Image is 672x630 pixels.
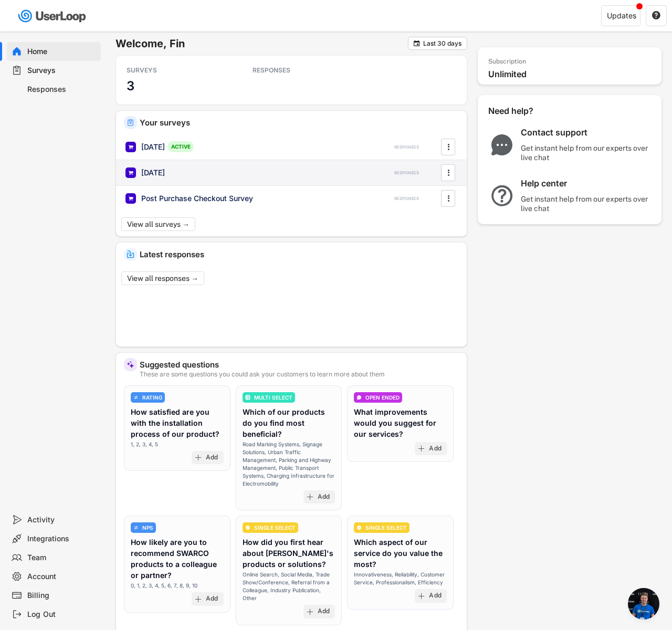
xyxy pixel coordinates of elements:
button:  [652,11,661,20]
div: [DATE] [141,142,165,152]
div: RESPONSES [253,66,347,75]
text:  [447,141,449,152]
div: RESPONSES [394,144,419,150]
img: MagicMajor%20%28Purple%29.svg [127,361,134,369]
div: Log Out [27,610,97,619]
div: OPEN ENDED [365,395,400,400]
div: Home [27,47,97,57]
div: Surveys [27,66,97,76]
div: Add [429,592,442,600]
a: Open chat [628,588,659,619]
div: Add [318,493,330,501]
button:  [443,165,454,181]
div: Account [27,572,97,582]
div: Updates [607,12,636,19]
h3: 3 [127,78,134,94]
div: What improvements would you suggest for our services? [354,406,447,439]
div: Latest responses [140,250,459,258]
div: Get instant help from our experts over live chat [521,143,652,162]
div: Which aspect of our service do you value the most? [354,537,447,570]
div: Contact support [521,127,652,138]
div: Online Search, Social Media, Trade Show/Conference, Referral from a Colleague, Industry Publicati... [243,571,335,602]
div: SINGLE SELECT [365,525,407,530]
div: Integrations [27,534,97,544]
div: Add [318,607,330,616]
div: RATING [142,395,162,400]
div: These are some questions you could ask your customers to learn more about them [140,371,459,377]
div: Add [206,595,218,603]
text:  [414,39,420,47]
div: NPS [142,525,153,530]
button: View all surveys → [121,217,195,231]
div: Billing [27,591,97,601]
div: [DATE] [141,167,165,178]
img: AdjustIcon.svg [133,525,139,530]
div: How likely are you to recommend SWARCO products to a colleague or partner? [131,537,224,581]
div: 0, 1, 2, 3, 4, 5, 6, 7, 8, 9, 10 [131,582,197,590]
h6: Welcome, Fin [115,37,408,50]
img: ListMajor.svg [245,395,250,400]
button:  [443,139,454,155]
div: SURVEYS [127,66,221,75]
text:  [652,10,660,20]
img: ChatMajor.svg [488,134,516,155]
div: Your surveys [140,119,459,127]
img: ConversationMinor.svg [356,395,362,400]
div: ACTIVE [167,141,194,152]
img: CircleTickMinorWhite.svg [245,525,250,530]
img: IncomingMajor.svg [127,250,134,258]
div: Get instant help from our experts over live chat [521,194,652,213]
div: Innovativeness, Reliability, Customer Service, Professionalism, Efficiency [354,571,447,586]
div: RESPONSES [394,170,419,176]
div: MULTI SELECT [254,395,292,400]
div: Post Purchase Checkout Survey [141,193,253,204]
div: RESPONSES [394,196,419,202]
div: Need help? [488,106,562,117]
div: Team [27,553,97,563]
div: Responses [27,85,97,94]
img: CircleTickMinorWhite.svg [356,525,362,530]
text:  [447,193,449,204]
div: Add [429,445,442,453]
div: Unlimited [488,69,656,80]
div: 1, 2, 3, 4, 5 [131,440,158,448]
div: Help center [521,178,652,189]
div: SINGLE SELECT [254,525,296,530]
div: How satisfied are you with the installation process of our product? [131,406,224,439]
div: Subscription [488,58,526,66]
div: Last 30 days [423,40,461,47]
img: QuestionMarkInverseMajor.svg [488,185,516,206]
div: Which of our products do you find most beneficial? [243,406,335,439]
img: userloop-logo-01.svg [16,5,90,27]
div: How did you first hear about [PERSON_NAME]'s products or solutions? [243,537,335,570]
button:  [443,191,454,206]
text:  [447,167,449,178]
button: View all responses → [121,271,204,285]
div: Suggested questions [140,361,459,369]
img: AdjustIcon.svg [133,395,139,400]
div: Road Marking Systems, Signage Solutions, Urban Traffic Management, Parking and Highway Management... [243,440,335,488]
button:  [413,39,421,47]
div: Add [206,454,218,462]
div: Activity [27,515,97,525]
